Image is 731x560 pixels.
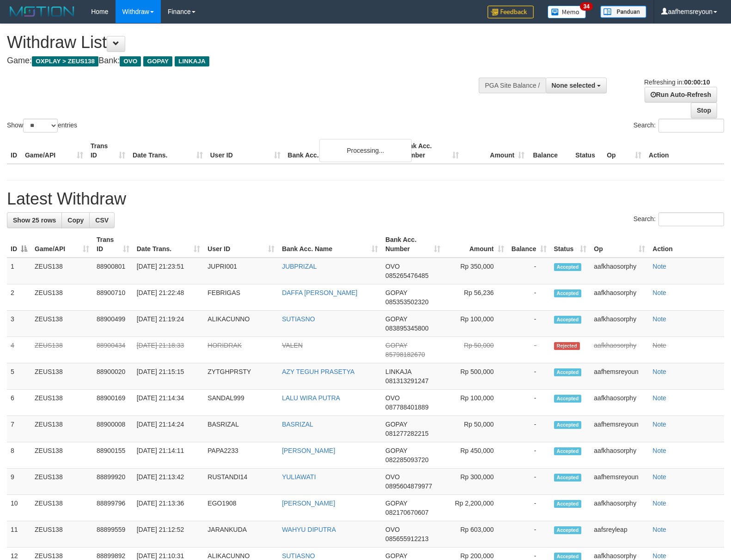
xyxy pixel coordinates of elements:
span: GOPAY [385,447,407,454]
td: EGO1908 [204,495,278,521]
td: aafkhaosorphy [590,311,649,337]
a: YULIAWATI [282,473,316,481]
span: Accepted [554,500,582,508]
td: - [508,521,550,548]
td: HORIDRAK [204,337,278,363]
a: Note [652,263,666,270]
span: Copy 081277282215 to clipboard [385,430,428,437]
span: Copy 0895604879977 to clipboard [385,482,432,490]
span: Accepted [554,526,582,534]
span: OVO [385,394,400,402]
td: aafkhaosorphy [590,442,649,469]
input: Search: [658,119,724,132]
td: 88900710 [93,284,133,311]
td: ZEUS138 [31,442,93,469]
td: Rp 500,000 [444,363,507,390]
th: Trans ID [87,138,129,164]
a: Note [652,552,666,560]
td: [DATE] 21:13:36 [133,495,204,521]
td: 88900155 [93,442,133,469]
td: 88899796 [93,495,133,521]
td: aafkhaosorphy [590,258,649,284]
td: [DATE] 21:23:51 [133,258,204,284]
button: None selected [546,78,607,93]
td: [DATE] 21:14:34 [133,390,204,416]
th: Game/API [21,138,87,164]
a: SUTIASNO [282,315,315,323]
td: 3 [7,311,31,337]
td: FEBRIGAS [204,284,278,311]
td: Rp 50,000 [444,416,507,442]
td: 4 [7,337,31,363]
img: Feedback.jpg [487,6,534,18]
th: ID [7,138,21,164]
td: Rp 300,000 [444,469,507,495]
a: LALU WIRA PUTRA [282,394,340,402]
span: Copy 85798182670 to clipboard [385,351,425,358]
td: Rp 450,000 [444,442,507,469]
td: SANDAL999 [204,390,278,416]
td: [DATE] 21:12:52 [133,521,204,548]
td: aafhemsreyoun [590,363,649,390]
th: Date Trans.: activate to sort column ascending [133,231,204,258]
span: Copy 085265476485 to clipboard [385,272,428,279]
a: DAFFA [PERSON_NAME] [282,289,357,296]
td: - [508,442,550,469]
td: Rp 603,000 [444,521,507,548]
span: GOPAY [385,552,407,560]
td: 1 [7,258,31,284]
th: Amount [463,138,528,164]
td: Rp 50,000 [444,337,507,363]
span: LINKAJA [175,56,209,66]
a: CSV [89,212,115,228]
div: PGA Site Balance / [479,78,545,93]
th: Balance: activate to sort column ascending [508,231,550,258]
td: 88899920 [93,469,133,495]
th: Date Trans. [129,138,207,164]
td: 6 [7,390,31,416]
td: JUPRI001 [204,258,278,284]
td: [DATE] 21:15:15 [133,363,204,390]
td: 88900020 [93,363,133,390]
a: SUTIASNO [282,552,315,560]
th: Bank Acc. Number: activate to sort column ascending [382,231,444,258]
span: Copy 082170670607 to clipboard [385,509,428,516]
span: Copy 085655912213 to clipboard [385,535,428,542]
td: 7 [7,416,31,442]
td: [DATE] 21:19:24 [133,311,204,337]
th: Status [572,138,603,164]
span: CSV [95,217,109,224]
h4: Game: Bank: [7,56,478,66]
td: [DATE] 21:14:24 [133,416,204,442]
th: Amount: activate to sort column ascending [444,231,507,258]
a: JUBPRIZAL [282,263,317,270]
span: Accepted [554,421,582,429]
td: - [508,416,550,442]
label: Search: [634,119,724,132]
span: OVO [385,526,400,533]
span: OVO [120,56,141,66]
span: Rejected [554,342,580,350]
h1: Withdraw List [7,33,478,52]
th: Action [645,138,724,164]
a: [PERSON_NAME] [282,500,335,507]
th: Op [603,138,645,164]
a: [PERSON_NAME] [282,447,335,454]
th: User ID [207,138,284,164]
td: ZEUS138 [31,521,93,548]
td: - [508,258,550,284]
th: Trans ID: activate to sort column ascending [93,231,133,258]
td: - [508,311,550,337]
span: Copy 083895345800 to clipboard [385,325,428,332]
td: 88900008 [93,416,133,442]
span: GOPAY [385,289,407,296]
a: Copy [61,212,90,228]
td: 9 [7,469,31,495]
span: GOPAY [385,315,407,323]
span: LINKAJA [385,368,411,375]
a: VALEN [282,342,303,349]
td: 10 [7,495,31,521]
td: ZEUS138 [31,284,93,311]
a: Note [652,342,666,349]
select: Showentries [23,119,58,132]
